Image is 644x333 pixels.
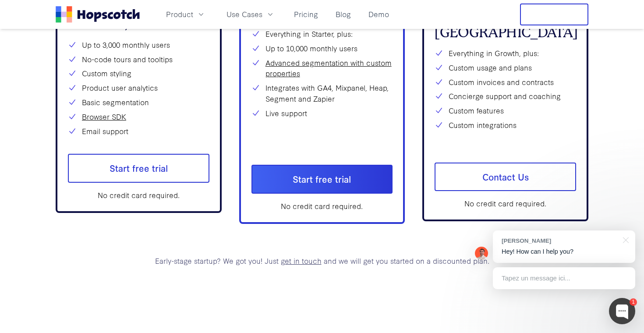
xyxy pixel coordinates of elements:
[281,255,322,266] a: get in touch
[435,105,576,116] li: Custom features
[221,7,280,21] button: Use Cases
[251,43,393,54] li: Up to 10,000 monthly users
[161,7,211,21] button: Product
[251,165,393,194] a: Start free trial
[68,39,209,50] li: Up to 3,000 monthly users
[68,82,209,93] li: Product user analytics
[68,126,209,137] li: Email support
[68,97,209,108] li: Basic segmentation
[251,201,393,212] div: No credit card required.
[435,48,576,59] li: Everything in Growth, plus:
[493,267,635,289] div: Tapez un message ici...
[435,77,576,88] li: Custom invoices and contracts
[56,255,588,266] p: Early-stage startup? We got you! Just and we will get you started on a discounted plan.
[435,163,576,191] a: Contact Us
[435,91,576,102] li: Concierge support and coaching
[68,54,209,65] li: No-code tours and tooltips
[251,82,393,104] li: Integrates with GA4, Mixpanel, Heap, Segment and Zapier
[502,247,626,256] p: Hey! How can I help you?
[56,6,140,23] a: Home
[68,154,209,183] a: Start free trial
[435,62,576,73] li: Custom usage and plans
[265,57,393,79] a: Advanced segmentation with custom properties
[435,198,576,209] div: No credit card required.
[332,7,354,21] a: Blog
[251,108,393,119] li: Live support
[520,4,588,25] button: Free Trial
[435,120,576,131] li: Custom integrations
[68,190,209,201] div: No credit card required.
[630,298,637,306] div: 1
[68,68,209,79] li: Custom styling
[502,237,618,245] div: [PERSON_NAME]
[365,7,393,21] a: Demo
[82,111,126,122] a: Browser SDK
[166,9,193,20] span: Product
[290,7,322,21] a: Pricing
[251,28,393,39] li: Everything in Starter, plus:
[226,9,262,20] span: Use Cases
[475,247,488,260] img: Mark Spera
